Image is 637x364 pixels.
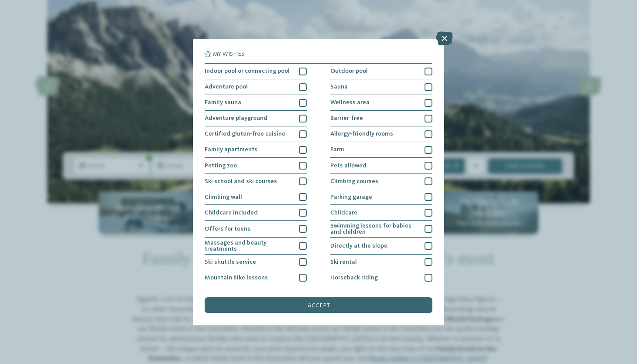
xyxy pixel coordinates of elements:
span: Massages and beauty treatments [205,240,293,252]
span: Ski school and ski courses [205,178,277,184]
span: Ski rental [330,259,357,265]
span: Family apartments [205,146,257,153]
span: Offers for teens [205,226,250,232]
span: Allergy-friendly rooms [330,131,393,137]
span: Farm [330,146,344,153]
span: Childcare included [205,210,258,216]
span: Wellness area [330,99,370,105]
span: My wishes [213,51,244,57]
span: accept [308,303,330,309]
span: Climbing wall [205,194,242,200]
span: Petting zoo [205,163,237,169]
span: Parking garage [330,194,372,200]
span: Family sauna [205,99,241,105]
span: Adventure pool [205,84,248,90]
span: Ski shuttle service [205,259,256,265]
span: Childcare [330,210,357,216]
span: Pets allowed [330,163,366,169]
span: Outdoor pool [330,68,368,74]
span: Sauna [330,84,348,90]
span: Indoor pool or connecting pool [205,68,290,74]
span: Climbing courses [330,178,378,184]
span: Adventure playground [205,115,267,121]
span: Barrier-free [330,115,363,121]
span: Directly at the slope [330,243,387,249]
span: Certified gluten-free cuisine [205,131,285,137]
span: Horseback riding [330,275,378,281]
span: Mountain bike lessons [205,275,268,281]
span: Swimming lessons for babies and children [330,223,419,235]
